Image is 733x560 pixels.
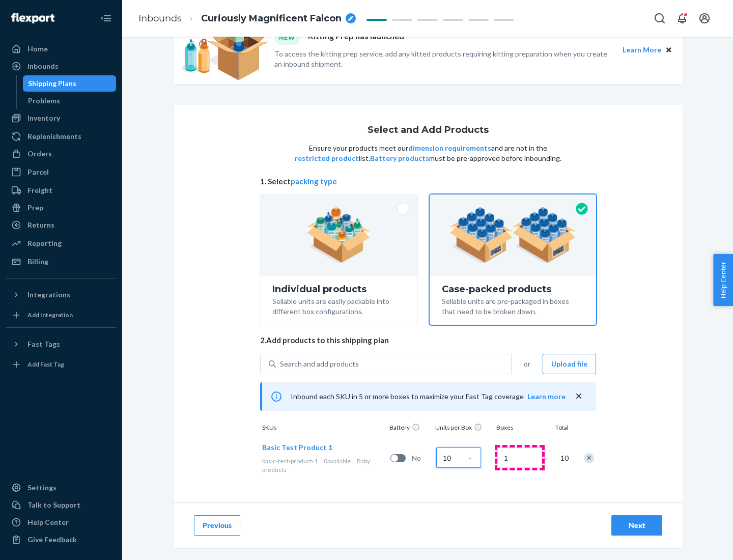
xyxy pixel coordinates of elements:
[650,8,670,29] button: Open Search Box
[295,153,359,163] button: restricted product
[201,12,342,25] span: Curiously Magnificent Falcon
[497,447,542,468] input: Number of boxes
[6,235,116,251] a: Reporting
[672,8,692,29] button: Open notifications
[27,339,60,349] div: Fast Tags
[558,453,569,463] span: 10
[274,31,300,44] div: NEW
[623,44,661,55] button: Learn More
[27,44,48,54] div: Home
[262,457,318,465] span: basic-test-product-1
[260,423,387,434] div: SKUs
[6,146,116,162] a: Orders
[23,93,117,109] a: Problems
[27,131,81,142] div: Replenishments
[262,457,386,474] div: Baby products
[545,423,571,434] div: Total
[6,307,116,323] a: Add Integration
[130,4,364,34] ol: breadcrumbs
[6,480,116,496] a: Settings
[412,453,432,463] span: No
[6,182,116,199] a: Freight
[611,515,662,536] button: Next
[27,203,43,213] div: Prep
[194,515,240,536] button: Previous
[272,294,405,317] div: Sellable units are easily packable into different box configurations.
[442,284,584,294] div: Case-packed products
[6,164,116,180] a: Parcel
[27,483,57,493] div: Settings
[433,423,494,434] div: Units per Box
[6,217,116,233] a: Returns
[27,149,52,159] div: Orders
[27,517,69,527] div: Help Center
[11,13,54,23] img: Flexport logo
[442,294,584,317] div: Sellable units are pre-packaged in boxes that need to be broken down.
[6,200,116,216] a: Prep
[272,284,405,294] div: Individual products
[280,359,359,369] div: Search and add products
[27,535,77,545] div: Give Feedback
[308,31,404,44] p: Kitting Prep has launched
[260,335,596,346] span: 2. Add products to this shipping plan
[6,58,116,74] a: Inbounds
[23,75,117,92] a: Shipping Plans
[6,41,116,57] a: Home
[262,442,332,453] button: Basic Test Product 1
[27,220,54,230] div: Returns
[27,500,80,510] div: Talk to Support
[408,143,491,153] button: dimension requirements
[368,125,489,135] h1: Select and Add Products
[96,8,116,29] button: Close Navigation
[6,336,116,352] button: Fast Tags
[27,185,52,195] div: Freight
[260,382,596,411] div: Inbound each SKU in 5 or more boxes to maximize your Fast Tag coverage
[324,457,351,465] span: 0 available
[27,167,49,177] div: Parcel
[291,176,337,187] button: packing type
[370,153,429,163] button: Battery products
[6,497,116,513] a: Talk to Support
[260,176,596,187] span: 1. Select
[6,254,116,270] a: Billing
[574,391,584,402] button: close
[527,391,566,402] button: Learn more
[27,113,60,123] div: Inventory
[6,356,116,373] a: Add Fast Tag
[494,423,545,434] div: Boxes
[713,254,733,306] button: Help Center
[6,110,116,126] a: Inventory
[138,13,182,24] a: Inbounds
[274,49,613,69] p: To access the kitting prep service, add any kitted products requiring kitting preparation when yo...
[28,96,60,106] div: Problems
[524,359,530,369] span: or
[6,514,116,530] a: Help Center
[27,290,70,300] div: Integrations
[294,143,562,163] p: Ensure your products meet our and are not in the list. must be pre-approved before inbounding.
[27,238,62,248] div: Reporting
[584,453,594,463] div: Remove Item
[387,423,433,434] div: Battery
[620,520,654,530] div: Next
[307,207,371,263] img: individual-pack.facf35554cb0f1810c75b2bd6df2d64e.png
[6,287,116,303] button: Integrations
[694,8,715,29] button: Open account menu
[449,207,576,263] img: case-pack.59cecea509d18c883b923b81aeac6d0b.png
[543,354,596,374] button: Upload file
[262,443,332,452] span: Basic Test Product 1
[27,360,64,369] div: Add Fast Tag
[663,44,674,55] button: Close
[28,78,76,89] div: Shipping Plans
[27,257,48,267] div: Billing
[436,447,481,468] input: Case Quantity
[27,61,59,71] div: Inbounds
[6,531,116,548] button: Give Feedback
[27,311,73,319] div: Add Integration
[543,453,553,463] span: =
[6,128,116,145] a: Replenishments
